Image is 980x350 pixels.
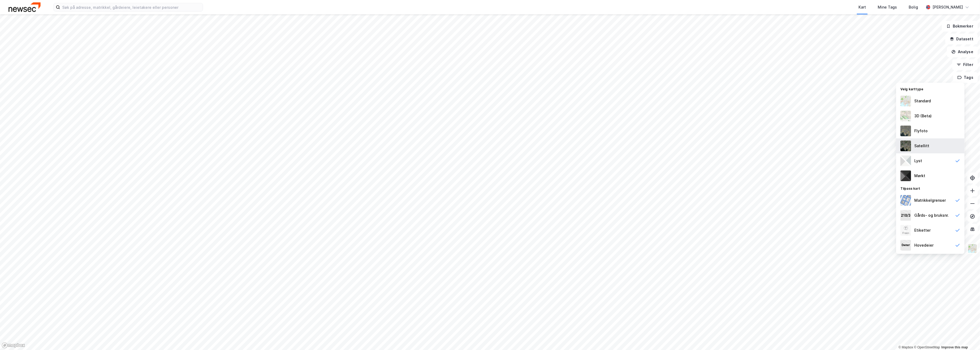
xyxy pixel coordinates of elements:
a: Improve this map [942,345,968,349]
div: Satellitt [914,143,929,149]
img: cadastreKeys.547ab17ec502f5a4ef2b.jpeg [900,210,911,221]
img: Z [900,225,911,236]
div: Hovedeier [914,242,934,248]
div: Standard [914,98,931,104]
div: Gårds- og bruksnr. [914,212,949,219]
img: luj3wr1y2y3+OchiMxRmMxRlscgabnMEmZ7DJGWxyBpucwSZnsMkZbHIGm5zBJmewyRlscgabnMEmZ7DJGWxyBpucwSZnsMkZ... [900,155,911,166]
button: Filter [952,59,978,70]
a: OpenStreetMap [914,345,940,349]
div: Etiketter [914,227,931,234]
div: Matrikkelgrenser [914,197,946,204]
button: Bokmerker [942,21,978,32]
button: Analyse [947,46,978,57]
input: Søk på adresse, matrikkel, gårdeiere, leietakere eller personer [60,3,203,11]
div: Mine Tags [878,4,897,10]
button: Datasett [945,34,978,44]
img: Z [900,96,911,106]
iframe: Chat Widget [953,324,980,350]
div: Kart [858,4,866,10]
a: Mapbox [899,345,913,349]
img: newsec-logo.f6e21ccffca1b3a03d2d.png [9,2,41,12]
a: Mapbox homepage [2,342,25,348]
img: Z [900,126,911,136]
div: Velg karttype [896,84,965,94]
div: Tilpass kart [896,183,965,193]
img: 9k= [900,141,911,151]
img: majorOwner.b5e170eddb5c04bfeeff.jpeg [900,240,911,251]
img: cadastreBorders.cfe08de4b5ddd52a10de.jpeg [900,195,911,206]
div: Mørkt [914,173,925,179]
img: Z [900,111,911,121]
div: Flyfoto [914,128,928,134]
div: 3D (Beta) [914,113,932,119]
div: Kontrollprogram for chat [953,324,980,350]
img: Z [967,243,978,254]
button: Tags [953,72,978,83]
div: Bolig [909,4,918,10]
img: nCdM7BzjoCAAAAAElFTkSuQmCC [900,170,911,181]
div: Lyst [914,158,922,164]
div: [PERSON_NAME] [932,4,963,10]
